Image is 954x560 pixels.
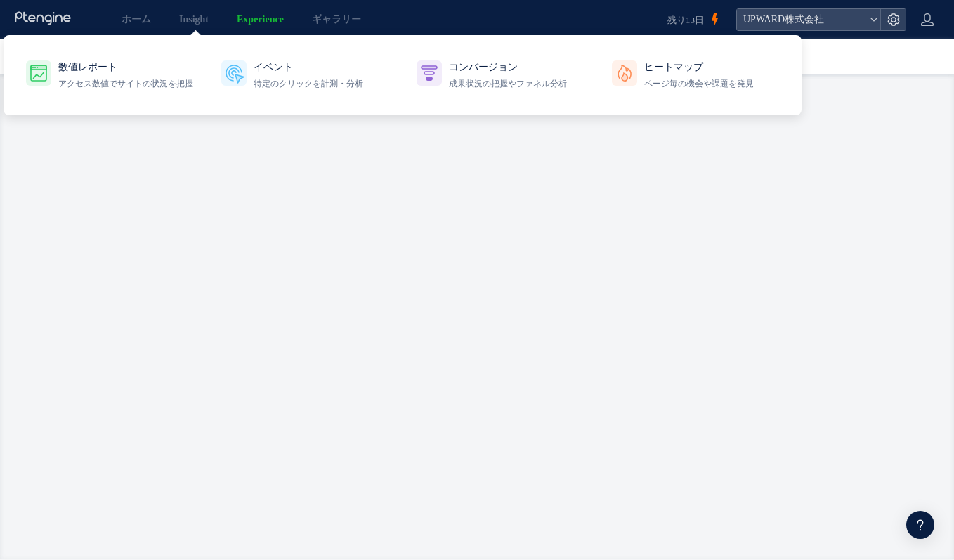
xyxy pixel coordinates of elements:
[179,13,209,27] span: Insight
[449,77,567,90] p: 成果状況の把握やファネル分析
[449,60,567,74] p: コンバージョン
[312,13,361,27] span: ギャラリー
[667,13,704,27] span: 残り13日
[644,60,754,74] p: ヒートマップ
[254,60,363,74] p: イベント
[254,77,363,90] p: 特定のクリックを計測・分析
[122,13,151,27] span: ホーム
[739,9,864,30] span: UPWARD株式会社
[644,77,754,90] p: ページ毎の機会や課題を発見
[237,13,284,27] span: Experience
[58,77,193,90] p: アクセス数値でサイトの状況を把握
[58,60,193,74] p: 数値レポート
